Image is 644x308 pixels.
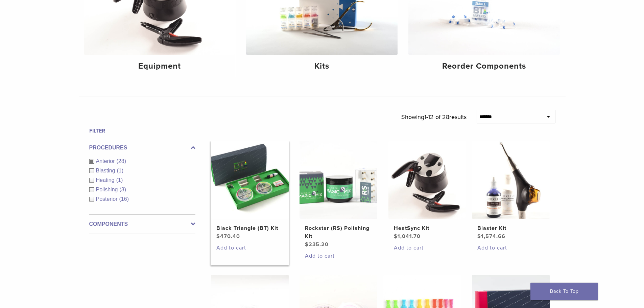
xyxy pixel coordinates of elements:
h2: Blaster Kit [477,224,544,232]
span: $ [216,233,220,240]
a: Add to cart: “Black Triangle (BT) Kit” [216,244,283,252]
span: Heating [96,177,116,183]
img: Blaster Kit [472,141,550,219]
bdi: 235.20 [305,241,329,248]
h2: HeatSync Kit [394,224,461,232]
h2: Rockstar (RS) Polishing Kit [305,224,372,240]
h4: Equipment [90,60,230,72]
a: Black Triangle (BT) KitBlack Triangle (BT) Kit $470.40 [211,141,289,240]
label: Procedures [89,144,195,152]
span: $ [305,241,309,248]
span: $ [394,233,398,240]
span: (1) [116,177,123,183]
p: Showing results [401,110,467,124]
a: Back To Top [530,283,598,300]
img: Rockstar (RS) Polishing Kit [300,141,377,219]
span: 1-12 of 28 [424,113,449,121]
span: (16) [119,196,129,202]
bdi: 1,041.70 [394,233,421,240]
span: Anterior [96,158,117,164]
h4: Filter [89,127,195,135]
a: Add to cart: “Rockstar (RS) Polishing Kit” [305,252,372,260]
img: HeatSync Kit [388,141,466,219]
span: $ [477,233,481,240]
a: HeatSync KitHeatSync Kit $1,041.70 [388,141,467,240]
bdi: 470.40 [216,233,240,240]
span: (28) [117,158,126,164]
img: Black Triangle (BT) Kit [211,141,289,219]
span: Polishing [96,187,120,192]
h4: Kits [252,60,392,72]
span: Blasting [96,168,117,173]
a: Add to cart: “Blaster Kit” [477,244,544,252]
span: Posterior [96,196,119,202]
a: Blaster KitBlaster Kit $1,574.66 [472,141,550,240]
label: Components [89,220,195,228]
span: (1) [117,168,123,173]
a: Rockstar (RS) Polishing KitRockstar (RS) Polishing Kit $235.20 [299,141,378,248]
bdi: 1,574.66 [477,233,505,240]
h4: Reorder Components [414,60,554,72]
span: (3) [119,187,126,192]
a: Add to cart: “HeatSync Kit” [394,244,461,252]
h2: Black Triangle (BT) Kit [216,224,283,232]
